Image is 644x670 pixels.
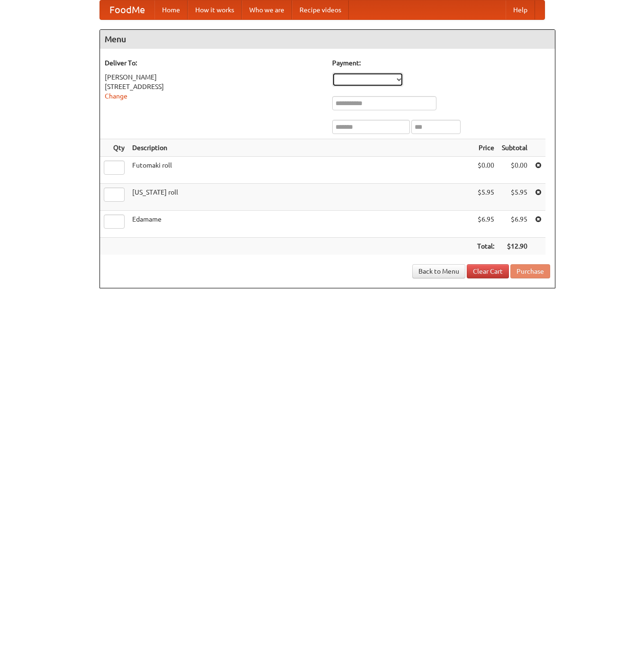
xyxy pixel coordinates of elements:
th: Description [128,139,473,157]
a: Help [506,0,535,19]
h4: Menu [100,30,555,49]
td: $0.00 [498,157,531,184]
th: $12.90 [498,238,531,255]
a: FoodMe [100,0,154,19]
td: [US_STATE] roll [128,184,473,211]
div: [PERSON_NAME] [105,72,323,82]
td: $6.95 [473,211,498,238]
td: Edamame [128,211,473,238]
th: Price [473,139,498,157]
h5: Deliver To: [105,58,323,68]
div: [STREET_ADDRESS] [105,82,323,91]
a: Change [105,92,127,100]
td: $6.95 [498,211,531,238]
th: Total: [473,238,498,255]
h5: Payment: [332,58,550,68]
a: Back to Menu [412,264,465,278]
a: How it works [188,0,242,19]
a: Recipe videos [292,0,349,19]
td: Futomaki roll [128,157,473,184]
button: Purchase [510,264,550,278]
a: Home [154,0,188,19]
a: Who we are [242,0,292,19]
td: $0.00 [473,157,498,184]
th: Qty [100,139,128,157]
th: Subtotal [498,139,531,157]
a: Clear Cart [467,264,509,278]
td: $5.95 [473,184,498,211]
td: $5.95 [498,184,531,211]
